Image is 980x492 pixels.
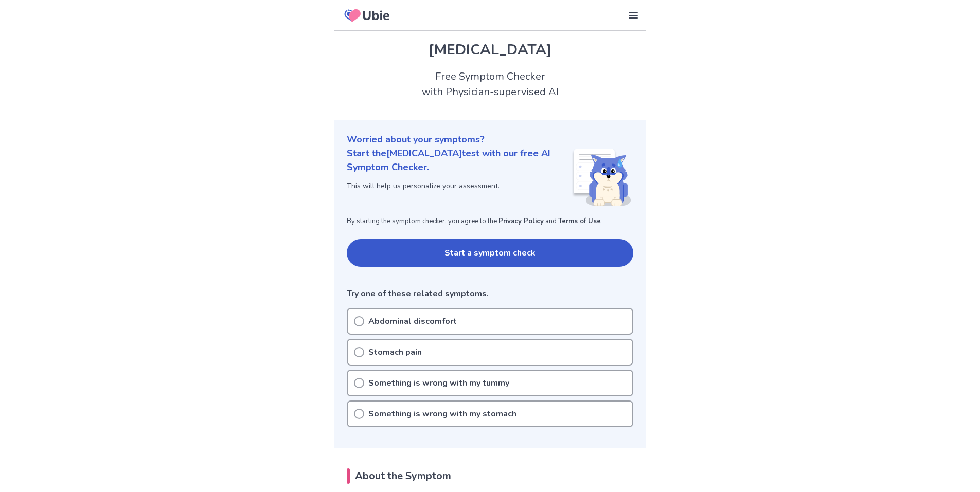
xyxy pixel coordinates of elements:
[347,216,633,227] p: By starting the symptom checker, you agree to the and
[347,287,633,300] p: Try one of these related symptoms.
[368,408,516,420] p: Something is wrong with my stomach
[558,216,601,226] a: Terms of Use
[347,180,572,191] p: This will help us personalize your assessment.
[347,39,633,61] h1: [MEDICAL_DATA]
[347,239,633,267] button: Start a symptom check
[498,216,544,226] a: Privacy Policy
[572,149,631,206] img: Shiba
[347,133,633,147] p: Worried about your symptoms?
[368,377,509,389] p: Something is wrong with my tummy
[347,147,572,174] p: Start the [MEDICAL_DATA] test with our free AI Symptom Checker.
[347,468,633,484] h2: About the Symptom
[368,315,457,327] p: Abdominal discomfort
[334,69,646,100] h2: Free Symptom Checker with Physician-supervised AI
[368,346,422,358] p: Stomach pain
